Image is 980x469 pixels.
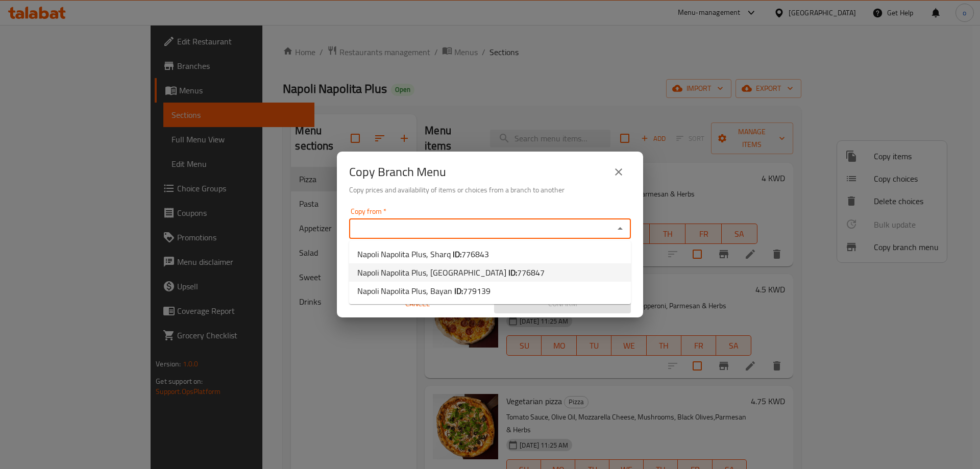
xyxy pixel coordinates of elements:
[353,298,482,310] span: Cancel
[613,221,627,236] button: Close
[357,266,545,279] span: Napoli Napolita Plus, [GEOGRAPHIC_DATA]
[454,283,463,299] b: ID:
[357,248,489,260] span: Napoli Napolita Plus, Sharq
[453,246,461,262] b: ID:
[606,160,631,184] button: close
[517,265,545,280] span: 776847
[349,184,631,195] h6: Copy prices and availability of items or choices from a branch to another
[463,283,491,299] span: 779139
[357,285,491,297] span: Napoli Napolita Plus, Bayan
[461,246,489,262] span: 776843
[508,265,517,280] b: ID:
[349,164,446,180] h2: Copy Branch Menu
